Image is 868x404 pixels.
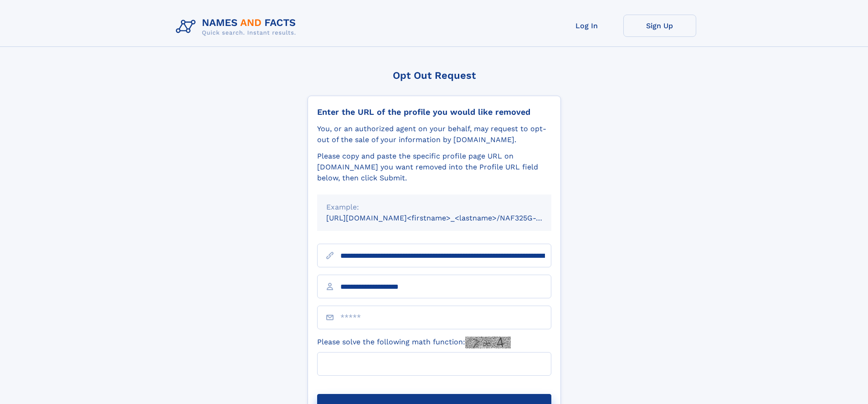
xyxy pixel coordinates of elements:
[172,15,303,39] img: Logo Names and Facts
[317,107,551,117] div: Enter the URL of the profile you would like removed
[308,70,561,81] div: Opt Out Request
[326,214,569,222] small: [URL][DOMAIN_NAME]<firstname>_<lastname>/NAF325G-xxxxxxxx
[326,202,542,213] div: Example:
[317,337,511,348] label: Please solve the following math function:
[317,123,551,145] div: You, or an authorized agent on your behalf, may request to opt-out of the sale of your informatio...
[550,15,623,37] a: Log In
[317,151,551,184] div: Please copy and paste the specific profile page URL on [DOMAIN_NAME] you want removed into the Pr...
[623,15,696,37] a: Sign Up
